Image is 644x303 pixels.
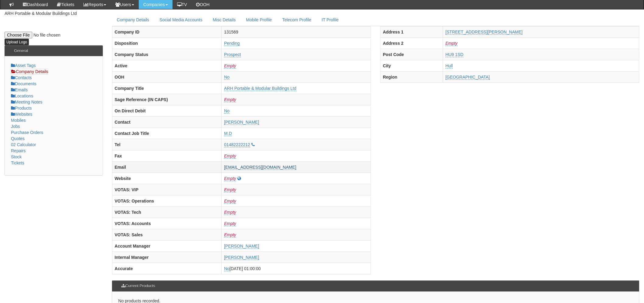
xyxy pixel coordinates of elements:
[112,60,222,72] th: Active
[112,94,222,105] th: Sage Reference (IN CAPS)
[112,229,222,241] th: VOTAS: Sales
[155,13,207,26] a: Social Media Accounts
[224,75,229,80] a: No
[446,63,453,69] a: Hull
[224,97,236,102] a: Empty
[446,75,490,80] a: [GEOGRAPHIC_DATA]
[112,105,222,117] th: On Direct Debit
[224,120,259,125] a: [PERSON_NAME]
[446,30,523,35] a: [STREET_ADDRESS][PERSON_NAME]
[11,106,32,111] a: Products
[11,81,37,86] a: Documents
[380,49,443,60] th: Post Code
[11,100,42,104] a: Meeting Notes
[112,263,222,274] th: Accurate
[11,118,26,123] a: Mobiles
[224,142,250,147] a: 01482222212
[11,75,32,80] a: Contacts
[11,148,26,153] a: Repairs
[380,26,443,38] th: Address 1
[112,173,222,184] th: Website
[112,218,222,229] th: VOTAS: Accounts
[224,86,296,91] a: ARH Portable & Modular Buildings Ltd
[5,39,29,45] input: Upload Logo
[112,241,222,252] th: Account Manager
[11,154,22,159] a: Stock
[224,52,241,57] a: Prospect
[112,196,222,207] th: VOTAS: Operations
[112,26,222,38] th: Company ID
[224,131,232,136] a: M.D
[222,263,371,274] td: [DATE] 01:00:00
[380,72,443,83] th: Region
[224,232,236,238] a: Empty
[241,13,277,26] a: Mobile Profile
[112,184,222,196] th: VOTAS: VIP
[112,38,222,49] th: Disposition
[224,210,236,215] a: Empty
[224,221,236,226] a: Empty
[112,139,222,150] th: Tel
[112,207,222,218] th: VOTAS: Tech
[224,255,259,260] a: [PERSON_NAME]
[5,10,103,16] p: ARH Portable & Modular Buildings Ltd
[11,93,33,98] a: Locations
[11,124,20,129] a: Jobs
[112,150,222,162] th: Fax
[11,142,36,147] a: 02 Calculator
[224,108,229,114] a: No
[112,13,154,26] a: Company Details
[208,13,240,26] a: Misc Details
[11,112,32,117] a: Websites
[11,63,36,68] a: Asset Tags
[11,69,48,74] a: Company Details
[11,46,31,56] h3: General
[224,176,236,181] a: Empty
[317,13,344,26] a: IT Profile
[224,187,236,192] a: Empty
[224,244,259,249] a: [PERSON_NAME]
[224,63,236,69] a: Empty
[112,128,222,139] th: Contact Job Title
[11,87,28,92] a: Emails
[112,252,222,263] th: Internal Manager
[277,13,316,26] a: Telecom Profile
[224,41,240,46] a: Pending
[224,266,229,271] a: No
[112,49,222,60] th: Company Status
[11,160,24,165] a: Tickets
[112,83,222,94] th: Company Title
[224,153,236,159] a: Empty
[446,41,458,46] a: Empty
[380,60,443,72] th: City
[224,165,296,170] a: [EMAIL_ADDRESS][DOMAIN_NAME]
[118,281,158,291] h3: Current Products
[112,162,222,173] th: Email
[112,72,222,83] th: OOH
[11,136,25,141] a: Quotes
[222,26,371,38] td: 131569
[224,199,236,204] a: Empty
[380,38,443,49] th: Address 2
[112,117,222,128] th: Contact
[11,130,43,135] a: Purchase Orders
[446,52,464,57] a: HU9 1SD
